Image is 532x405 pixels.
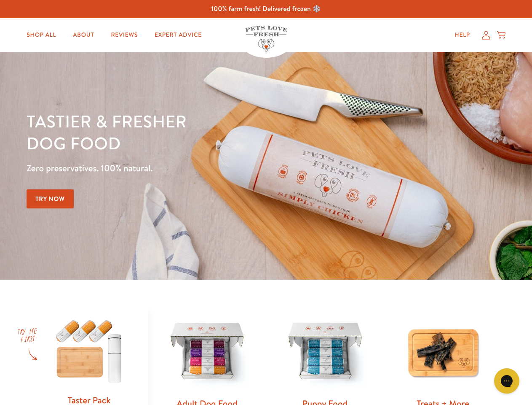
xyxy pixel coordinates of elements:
[490,365,524,397] iframe: Gorgias live chat messenger
[27,110,346,154] h1: Tastier & fresher dog food
[245,26,287,51] img: Pets Love Fresh
[20,27,63,43] a: Shop All
[66,27,101,43] a: About
[148,27,209,43] a: Expert Advice
[27,161,346,176] p: Zero preservatives. 100% natural.
[448,27,477,43] a: Help
[104,27,144,43] a: Reviews
[27,189,74,208] a: Try Now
